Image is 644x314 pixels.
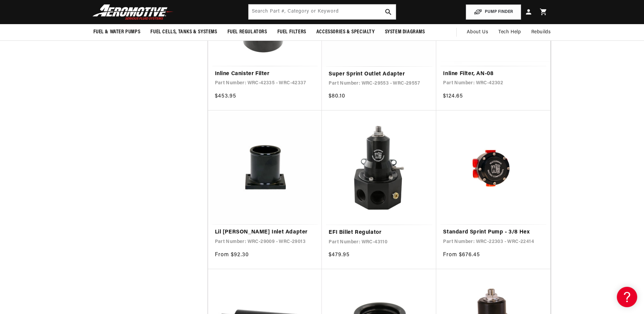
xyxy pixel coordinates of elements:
[145,24,222,40] summary: Fuel Cells, Tanks & Systems
[466,4,521,20] button: PUMP FINDER
[493,24,526,40] summary: Tech Help
[381,4,396,19] button: search button
[249,4,396,19] input: Search by Part Number, Category or Keyword
[385,29,425,36] span: System Diagrams
[215,228,315,237] a: Lil [PERSON_NAME] Inlet Adapter
[526,24,556,40] summary: Rebuilds
[272,24,311,40] summary: Fuel Filters
[227,29,267,36] span: Fuel Regulators
[91,4,176,20] img: Aeromotive
[443,228,544,237] a: Standard Sprint Pump - 3/8 Hex
[316,29,375,36] span: Accessories & Specialty
[93,29,141,36] span: Fuel & Water Pumps
[467,30,488,35] span: About Us
[329,70,429,79] a: Super Sprint Outlet Adapter
[88,24,146,40] summary: Fuel & Water Pumps
[311,24,380,40] summary: Accessories & Specialty
[462,24,493,40] a: About Us
[150,29,217,36] span: Fuel Cells, Tanks & Systems
[277,29,306,36] span: Fuel Filters
[443,70,544,78] a: Inline Filter, AN-08
[531,29,551,36] span: Rebuilds
[329,228,429,237] a: EFI Billet Regulator
[498,29,521,36] span: Tech Help
[380,24,430,40] summary: System Diagrams
[215,70,315,78] a: Inline Canister Filter
[222,24,272,40] summary: Fuel Regulators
